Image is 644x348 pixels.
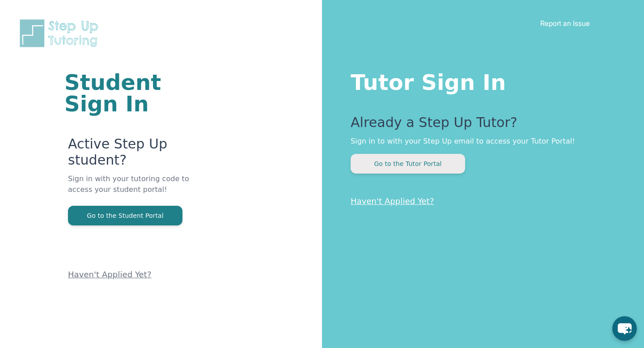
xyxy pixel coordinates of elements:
[18,18,104,49] img: Step Up Tutoring horizontal logo
[540,19,590,28] a: Report an Issue
[351,154,465,174] button: Go to the Tutor Portal
[351,115,608,136] p: Already a Step Up Tutor?
[351,196,434,206] a: Haven't Applied Yet?
[612,316,637,341] button: chat-button
[68,136,215,174] p: Active Step Up student?
[68,211,182,220] a: Go to the Student Portal
[68,174,215,206] p: Sign in with your tutoring code to access your student portal!
[68,270,152,279] a: Haven't Applied Yet?
[68,206,182,225] button: Go to the Student Portal
[351,136,608,147] p: Sign in to with your Step Up email to access your Tutor Portal!
[64,72,215,115] h1: Student Sign In
[351,68,608,93] h1: Tutor Sign In
[351,159,465,168] a: Go to the Tutor Portal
